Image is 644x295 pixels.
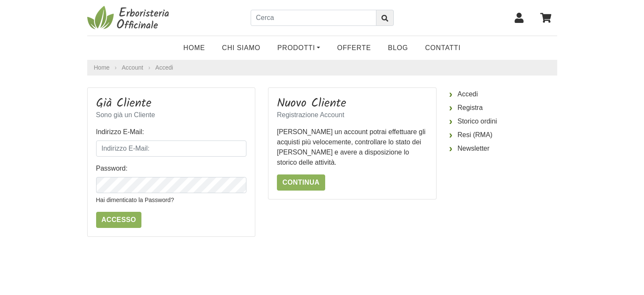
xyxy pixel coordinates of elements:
[96,163,128,174] label: Password:
[122,63,144,72] a: Account
[96,127,144,137] label: Indirizzo E-Mail:
[175,39,213,56] a: Home
[329,39,379,56] a: OFFERTE
[269,39,329,56] a: Prodotti
[379,39,417,56] a: Blog
[96,110,247,120] p: Sono già un Cliente
[277,96,428,111] h3: Nuovo Cliente
[417,39,469,56] a: Contatti
[96,212,142,228] input: Accesso
[96,197,174,203] a: Hai dimenticato la Password?
[213,39,269,56] a: Chi Siamo
[155,64,173,71] a: Accedi
[277,127,428,168] p: [PERSON_NAME] un account potrai effettuare gli acquisti più velocemente, controllare lo stato dei...
[96,96,247,111] h3: Già Cliente
[87,5,172,31] img: Erboristeria Officinale
[96,140,247,157] input: Indirizzo E-Mail:
[449,142,557,155] a: Newsletter
[277,110,428,120] p: Registrazione Account
[449,87,557,101] a: Accedi
[449,128,557,142] a: Resi (RMA)
[251,10,376,26] input: Cerca
[87,60,557,76] nav: breadcrumb
[449,115,557,128] a: Storico ordini
[94,63,110,72] a: Home
[449,101,557,115] a: Registra
[277,174,325,191] a: Continua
